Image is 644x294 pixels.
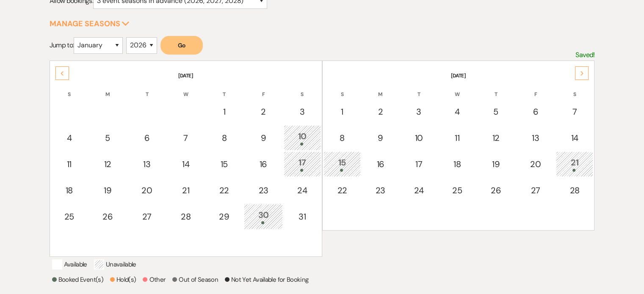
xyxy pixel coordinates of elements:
[51,62,321,80] th: [DATE]
[405,184,433,197] div: 24
[93,210,122,223] div: 26
[520,105,550,118] div: 6
[210,158,238,170] div: 15
[520,132,550,144] div: 13
[93,184,122,197] div: 19
[366,105,395,118] div: 2
[561,132,589,144] div: 14
[172,158,200,170] div: 14
[127,80,166,98] th: T
[93,132,122,144] div: 5
[172,275,218,285] p: Out of Season
[50,20,130,27] button: Manage Seasons
[405,132,433,144] div: 10
[561,156,589,172] div: 21
[443,158,471,170] div: 18
[288,130,316,146] div: 10
[443,132,471,144] div: 11
[561,105,589,118] div: 7
[143,275,166,285] p: Other
[249,132,278,144] div: 9
[520,184,550,197] div: 27
[481,132,511,144] div: 12
[362,80,399,98] th: M
[405,158,433,170] div: 17
[51,80,88,98] th: S
[481,105,511,118] div: 5
[210,105,238,118] div: 1
[55,158,83,170] div: 11
[481,184,511,197] div: 26
[556,80,594,98] th: S
[132,184,162,197] div: 20
[561,184,589,197] div: 28
[575,49,594,60] p: Saved!
[52,275,103,285] p: Booked Event(s)
[132,132,162,144] div: 6
[328,156,357,172] div: 15
[52,259,87,269] p: Available
[477,80,515,98] th: T
[249,209,278,224] div: 30
[55,132,83,144] div: 4
[172,210,200,223] div: 28
[210,210,238,223] div: 29
[366,184,395,197] div: 23
[110,275,136,285] p: Hold(s)
[284,80,321,98] th: S
[172,184,200,197] div: 21
[323,62,594,80] th: [DATE]
[328,132,357,144] div: 8
[249,158,278,170] div: 16
[405,105,433,118] div: 3
[210,184,238,197] div: 22
[160,36,203,55] button: Go
[210,132,238,144] div: 8
[516,80,555,98] th: F
[400,80,438,98] th: T
[288,105,316,118] div: 3
[328,105,357,118] div: 1
[225,275,308,285] p: Not Yet Available for Booking
[50,41,74,49] span: Jump to:
[132,158,162,170] div: 13
[172,132,200,144] div: 7
[205,80,243,98] th: T
[328,184,357,197] div: 22
[288,210,316,223] div: 31
[132,210,162,223] div: 27
[481,158,511,170] div: 19
[167,80,205,98] th: W
[366,158,395,170] div: 16
[366,132,395,144] div: 9
[288,184,316,197] div: 24
[244,80,283,98] th: F
[323,80,361,98] th: S
[443,184,471,197] div: 25
[249,184,278,197] div: 23
[55,210,83,223] div: 25
[520,158,550,170] div: 20
[288,156,316,172] div: 17
[438,80,476,98] th: W
[443,105,471,118] div: 4
[249,105,278,118] div: 2
[88,80,127,98] th: M
[55,184,83,197] div: 18
[93,158,122,170] div: 12
[94,259,136,269] p: Unavailable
